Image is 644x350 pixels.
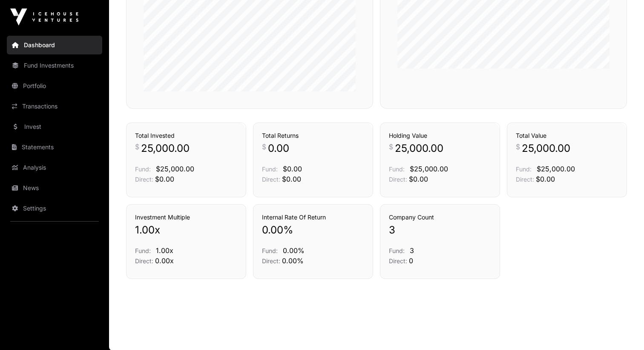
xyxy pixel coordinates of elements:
[409,256,413,265] span: 0
[155,175,174,183] span: $0.00
[135,213,237,222] h3: Investment Multiple
[135,247,151,254] span: Fund:
[282,175,301,183] span: $0.00
[135,223,155,237] span: 1.00
[389,142,393,152] span: $
[135,257,153,265] span: Direct:
[7,36,102,54] a: Dashboard
[409,175,428,183] span: $0.00
[262,131,364,140] h3: Total Returns
[10,9,78,26] img: Icehouse Ventures Logo
[155,256,174,265] span: 0.00x
[262,247,278,254] span: Fund:
[7,199,102,218] a: Settings
[262,165,278,173] span: Fund:
[516,165,532,173] span: Fund:
[410,165,448,173] span: $25,000.00
[155,223,160,237] span: x
[268,142,289,155] span: 0.00
[141,142,190,155] span: 25,000.00
[7,77,102,95] a: Portfolio
[516,176,534,183] span: Direct:
[262,142,266,152] span: $
[283,246,305,255] span: 0.00%
[135,142,139,152] span: $
[7,117,102,136] a: Invest
[262,257,280,265] span: Direct:
[283,165,302,173] span: $0.00
[389,223,395,237] span: 3
[135,176,153,183] span: Direct:
[7,158,102,177] a: Analysis
[389,247,405,254] span: Fund:
[283,223,293,237] span: %
[7,138,102,157] a: Statements
[389,257,407,265] span: Direct:
[410,246,414,255] span: 3
[395,142,443,155] span: 25,000.00
[537,165,575,173] span: $25,000.00
[389,176,407,183] span: Direct:
[156,246,173,255] span: 1.00x
[536,175,555,183] span: $0.00
[7,97,102,116] a: Transactions
[282,256,304,265] span: 0.00%
[516,142,520,152] span: $
[262,223,283,237] span: 0.00
[7,56,102,75] a: Fund Investments
[156,165,194,173] span: $25,000.00
[389,165,405,173] span: Fund:
[262,176,280,183] span: Direct:
[262,213,364,222] h3: Internal Rate Of Return
[522,142,570,155] span: 25,000.00
[389,213,491,222] h3: Company Count
[7,179,102,197] a: News
[601,309,644,350] iframe: Chat Widget
[389,131,491,140] h3: Holding Value
[135,165,151,173] span: Fund:
[135,131,237,140] h3: Total Invested
[516,131,618,140] h3: Total Value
